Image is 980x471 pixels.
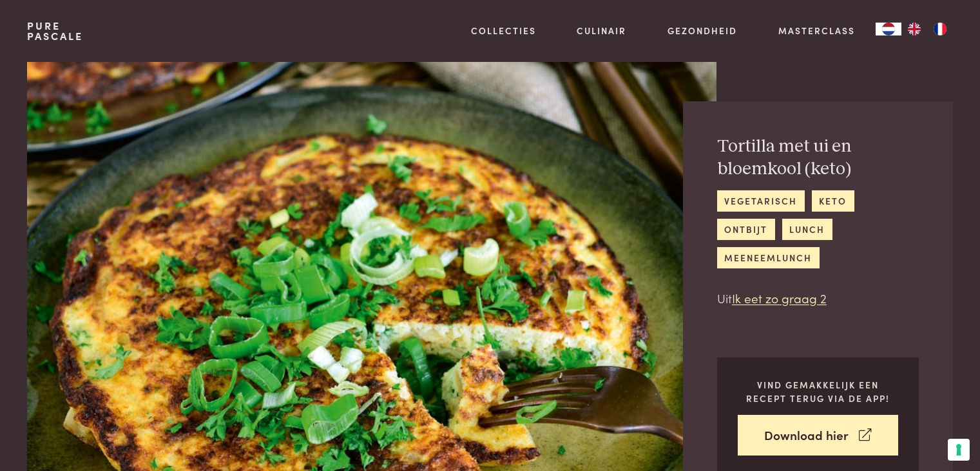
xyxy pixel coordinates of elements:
[717,247,820,268] a: meeneemlunch
[732,289,827,306] a: Ik eet zo graag 2
[876,23,901,35] a: NL
[717,219,775,240] a: ontbijt
[471,24,536,37] a: Collecties
[876,23,901,35] div: Language
[717,190,805,212] a: vegetarisch
[948,439,970,461] button: Uw voorkeuren voor toestemming voor trackingtechnologieën
[738,415,898,456] a: Download hier
[901,23,953,35] ul: Language list
[778,24,855,37] a: Masterclass
[577,24,626,37] a: Culinair
[901,23,927,35] a: EN
[927,23,953,35] a: FR
[782,219,832,240] a: lunch
[717,289,919,308] p: Uit
[717,135,919,180] h2: Tortilla met ui en bloemkool (keto)
[738,378,898,405] p: Vind gemakkelijk een recept terug via de app!
[668,24,737,37] a: Gezondheid
[876,23,953,35] aside: Language selected: Nederlands
[812,190,854,212] a: keto
[27,21,83,41] a: PurePascale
